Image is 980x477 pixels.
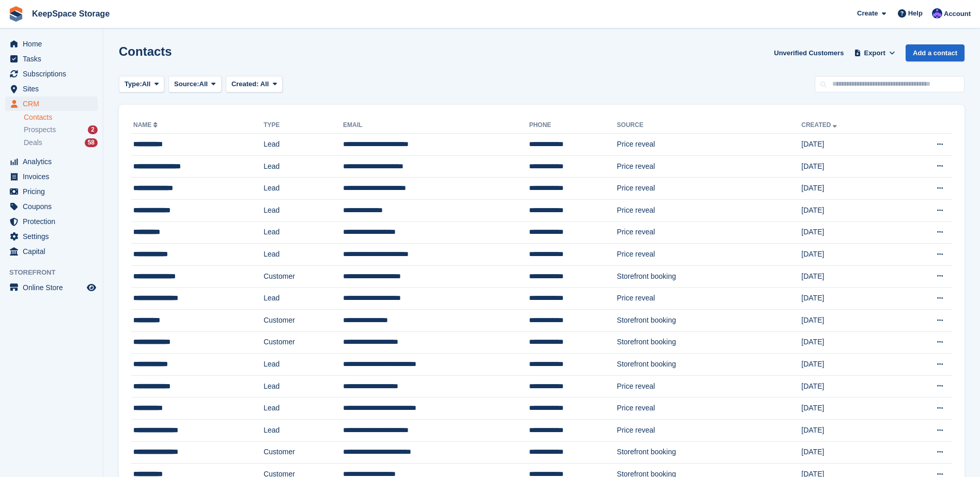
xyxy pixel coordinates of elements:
[263,199,343,221] td: Lead
[5,67,98,81] a: menu
[801,309,897,331] td: [DATE]
[263,397,343,420] td: Lead
[617,244,801,266] td: Price reveal
[801,397,897,420] td: [DATE]
[23,97,85,111] span: CRM
[28,5,114,22] a: KeepSpace Storage
[174,79,199,89] span: Source:
[5,244,98,259] a: menu
[263,419,343,441] td: Lead
[617,221,801,244] td: Price reveal
[617,331,801,354] td: Storefront booking
[23,37,85,51] span: Home
[263,134,343,156] td: Lead
[5,214,98,229] a: menu
[908,8,923,19] span: Help
[263,354,343,376] td: Lead
[801,419,897,441] td: [DATE]
[263,244,343,266] td: Lead
[617,199,801,221] td: Price reveal
[617,265,801,288] td: Storefront booking
[23,169,85,184] span: Invoices
[263,265,343,288] td: Customer
[24,124,98,135] a: Prospects 2
[770,44,848,61] a: Unverified Customers
[801,199,897,221] td: [DATE]
[23,214,85,229] span: Protection
[5,184,98,199] a: menu
[852,44,897,61] button: Export
[263,309,343,331] td: Customer
[801,121,839,129] a: Created
[23,154,85,169] span: Analytics
[9,267,103,278] span: Storefront
[617,309,801,331] td: Storefront booking
[23,244,85,259] span: Capital
[932,8,942,19] img: Chloe Clark
[617,178,801,200] td: Price reveal
[263,375,343,397] td: Lead
[23,67,85,81] span: Subscriptions
[263,117,343,134] th: Type
[5,280,98,295] a: menu
[226,76,283,93] button: Created: All
[801,354,897,376] td: [DATE]
[24,125,56,135] span: Prospects
[119,76,164,93] button: Type: All
[231,80,259,88] span: Created:
[23,184,85,199] span: Pricing
[85,281,98,294] a: Preview store
[199,79,208,89] span: All
[119,44,172,58] h1: Contacts
[529,117,617,134] th: Phone
[260,80,269,88] span: All
[801,134,897,156] td: [DATE]
[617,155,801,178] td: Price reveal
[142,79,151,89] span: All
[263,441,343,464] td: Customer
[24,137,98,148] a: Deals 58
[263,221,343,244] td: Lead
[617,397,801,420] td: Price reveal
[801,288,897,310] td: [DATE]
[617,441,801,464] td: Storefront booking
[5,199,98,214] a: menu
[617,419,801,441] td: Price reveal
[263,178,343,200] td: Lead
[23,229,85,244] span: Settings
[23,82,85,96] span: Sites
[5,82,98,96] a: menu
[906,44,965,61] a: Add a contact
[801,221,897,244] td: [DATE]
[5,52,98,66] a: menu
[88,125,98,134] div: 2
[24,113,98,122] a: Contacts
[617,375,801,397] td: Price reveal
[5,229,98,244] a: menu
[801,155,897,178] td: [DATE]
[944,9,971,19] span: Account
[864,48,885,58] span: Export
[801,441,897,464] td: [DATE]
[263,288,343,310] td: Lead
[8,6,24,22] img: stora-icon-8386f47178a22dfd0bd8f6a31ec36ba5ce8667c1dd55bd0f319d3a0aa187defe.svg
[5,97,98,111] a: menu
[617,117,801,134] th: Source
[23,280,85,295] span: Online Store
[24,138,42,148] span: Deals
[168,76,222,93] button: Source: All
[263,331,343,354] td: Customer
[23,199,85,214] span: Coupons
[617,288,801,310] td: Price reveal
[801,244,897,266] td: [DATE]
[85,138,98,147] div: 58
[343,117,529,134] th: Email
[857,8,878,19] span: Create
[5,37,98,51] a: menu
[23,52,85,66] span: Tasks
[5,154,98,169] a: menu
[125,79,142,89] span: Type:
[5,169,98,184] a: menu
[617,134,801,156] td: Price reveal
[617,354,801,376] td: Storefront booking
